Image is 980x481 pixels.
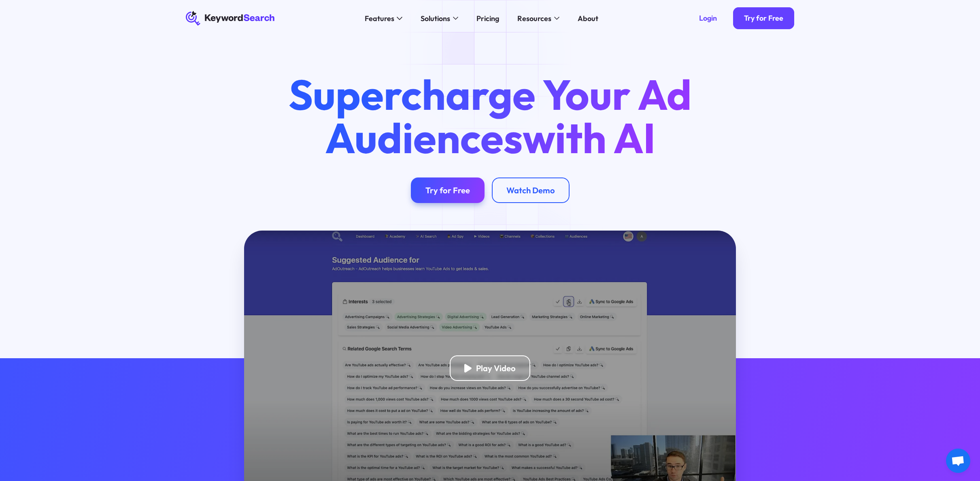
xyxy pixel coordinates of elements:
div: Solutions [421,13,450,24]
span: with AI [523,111,655,164]
div: Open chat [946,449,970,473]
a: Try for Free [733,7,794,29]
div: Pricing [476,13,499,24]
div: Watch Demo [506,185,555,195]
a: About [572,11,604,26]
div: Play Video [476,363,516,373]
div: Login [699,14,717,23]
div: Features [365,13,394,24]
div: Resources [517,13,551,24]
div: Try for Free [744,14,783,23]
a: Pricing [471,11,505,26]
a: Try for Free [411,177,485,203]
h1: Supercharge Your Ad Audiences [272,73,709,159]
a: Login [688,7,728,29]
div: Try for Free [425,185,470,195]
div: About [578,13,598,24]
